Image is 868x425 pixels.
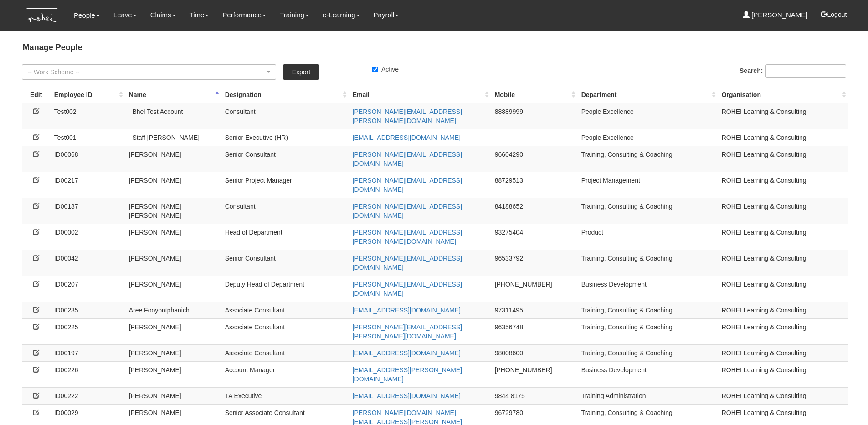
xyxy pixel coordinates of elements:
[353,323,462,340] a: [PERSON_NAME][EMAIL_ADDRESS][PERSON_NAME][DOMAIN_NAME]
[125,198,221,224] td: [PERSON_NAME] [PERSON_NAME]
[491,103,578,129] td: 88889999
[22,39,847,57] h4: Manage People
[51,198,125,224] td: ID00187
[22,87,51,103] th: Edit
[323,5,360,26] a: e-Learning
[51,172,125,198] td: ID00217
[51,103,125,129] td: Test002
[125,276,221,302] td: [PERSON_NAME]
[578,87,718,103] th: Department : activate to sort column ascending
[815,4,853,26] button: Logout
[718,344,848,361] td: ROHEI Learning & Consulting
[125,103,221,129] td: _Bhel Test Account
[491,344,578,361] td: 98008600
[765,64,846,78] input: Search:
[125,344,221,361] td: [PERSON_NAME]
[743,5,808,26] a: [PERSON_NAME]
[125,250,221,276] td: [PERSON_NAME]
[578,361,718,387] td: Business Development
[221,318,349,344] td: Associate Consultant
[51,361,125,387] td: ID00226
[221,146,349,172] td: Senior Consultant
[353,108,462,124] a: [PERSON_NAME][EMAIL_ADDRESS][PERSON_NAME][DOMAIN_NAME]
[578,302,718,318] td: Training, Consulting & Coaching
[353,203,462,219] a: [PERSON_NAME][EMAIL_ADDRESS][DOMAIN_NAME]
[51,250,125,276] td: ID00042
[578,250,718,276] td: Training, Consulting & Coaching
[578,103,718,129] td: People Excellence
[125,87,221,103] th: Name : activate to sort column descending
[718,129,848,146] td: ROHEI Learning & Consulting
[221,276,349,302] td: Deputy Head of Department
[221,224,349,250] td: Head of Department
[718,146,848,172] td: ROHEI Learning & Consulting
[221,198,349,224] td: Consultant
[372,65,399,74] label: Active
[491,302,578,318] td: 97311495
[491,172,578,198] td: 88729513
[51,344,125,361] td: ID00197
[353,349,461,357] a: [EMAIL_ADDRESS][DOMAIN_NAME]
[353,177,462,193] a: [PERSON_NAME][EMAIL_ADDRESS][DOMAIN_NAME]
[718,87,848,103] th: Organisation : activate to sort column ascending
[51,302,125,318] td: ID00235
[374,5,399,26] a: Payroll
[491,250,578,276] td: 96533792
[578,276,718,302] td: Business Development
[113,5,137,26] a: Leave
[491,387,578,404] td: 9844 8175
[51,224,125,250] td: ID00002
[578,224,718,250] td: Product
[491,276,578,302] td: [PHONE_NUMBER]
[578,318,718,344] td: Training, Consulting & Coaching
[491,198,578,224] td: 84188652
[22,64,276,80] button: -- Work Scheme --
[830,389,859,416] iframe: chat widget
[353,151,462,167] a: [PERSON_NAME][EMAIL_ADDRESS][DOMAIN_NAME]
[718,387,848,404] td: ROHEI Learning & Consulting
[150,5,176,26] a: Claims
[353,392,461,399] a: [EMAIL_ADDRESS][DOMAIN_NAME]
[349,87,491,103] th: Email : activate to sort column ascending
[74,5,100,26] a: People
[718,276,848,302] td: ROHEI Learning & Consulting
[491,129,578,146] td: -
[221,344,349,361] td: Associate Consultant
[578,198,718,224] td: Training, Consulting & Coaching
[51,276,125,302] td: ID00207
[125,318,221,344] td: [PERSON_NAME]
[353,255,462,271] a: [PERSON_NAME][EMAIL_ADDRESS][DOMAIN_NAME]
[740,64,846,78] label: Search:
[491,87,578,103] th: Mobile : activate to sort column ascending
[718,103,848,129] td: ROHEI Learning & Consulting
[578,172,718,198] td: Project Management
[578,387,718,404] td: Training Administration
[718,224,848,250] td: ROHEI Learning & Consulting
[491,318,578,344] td: 96356748
[221,129,349,146] td: Senior Executive (HR)
[125,172,221,198] td: [PERSON_NAME]
[718,361,848,387] td: ROHEI Learning & Consulting
[221,361,349,387] td: Account Manager
[221,87,349,103] th: Designation : activate to sort column ascending
[353,366,462,383] a: [EMAIL_ADDRESS][PERSON_NAME][DOMAIN_NAME]
[353,229,462,245] a: [PERSON_NAME][EMAIL_ADDRESS][PERSON_NAME][DOMAIN_NAME]
[353,307,461,314] a: [EMAIL_ADDRESS][DOMAIN_NAME]
[718,250,848,276] td: ROHEI Learning & Consulting
[125,224,221,250] td: [PERSON_NAME]
[51,129,125,146] td: Test001
[221,250,349,276] td: Senior Consultant
[578,129,718,146] td: People Excellence
[578,146,718,172] td: Training, Consulting & Coaching
[125,361,221,387] td: [PERSON_NAME]
[718,302,848,318] td: ROHEI Learning & Consulting
[578,344,718,361] td: Training, Consulting & Coaching
[28,67,265,77] div: -- Work Scheme --
[51,318,125,344] td: ID00225
[718,198,848,224] td: ROHEI Learning & Consulting
[221,302,349,318] td: Associate Consultant
[221,103,349,129] td: Consultant
[221,172,349,198] td: Senior Project Manager
[718,172,848,198] td: ROHEI Learning & Consulting
[491,224,578,250] td: 93275404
